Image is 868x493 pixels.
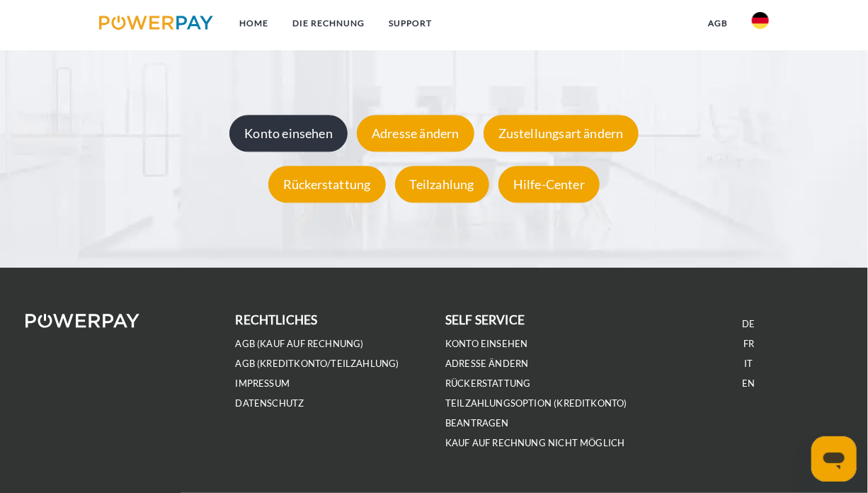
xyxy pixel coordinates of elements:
a: AGB (Kreditkonto/Teilzahlung) [236,358,399,370]
a: Hilfe-Center [495,176,603,192]
a: AGB (Kauf auf Rechnung) [236,338,364,350]
a: Rückerstattung [445,378,531,390]
b: rechtliches [236,312,318,327]
a: agb [696,11,740,36]
div: Konto einsehen [229,115,348,152]
img: logo-powerpay-white.svg [25,314,139,328]
a: Konto einsehen [445,338,528,350]
a: Teilzahlungsoption (KREDITKONTO) beantragen [445,397,627,429]
div: Adresse ändern [357,115,474,152]
a: IMPRESSUM [236,378,290,390]
a: IT [745,358,753,370]
div: Rückerstattung [268,166,386,203]
a: DE [743,318,755,330]
a: Rückerstattung [265,176,389,192]
div: Hilfe-Center [498,166,600,203]
iframe: Schaltfläche zum Öffnen des Messaging-Fensters [811,436,857,482]
a: FR [743,338,754,350]
a: Adresse ändern [353,125,478,141]
a: SUPPORT [377,11,445,36]
div: Zustellungsart ändern [484,115,639,152]
img: logo-powerpay.svg [99,16,213,30]
a: Konto einsehen [226,125,351,141]
a: Zustellungsart ändern [480,125,642,141]
a: Adresse ändern [445,358,529,370]
a: Teilzahlung [392,176,493,192]
a: Kauf auf Rechnung nicht möglich [445,437,625,449]
a: DIE RECHNUNG [281,11,377,36]
b: self service [445,312,525,327]
a: Home [228,11,281,36]
div: Teilzahlung [395,166,489,203]
img: de [752,12,769,29]
a: DATENSCHUTZ [236,397,304,409]
a: EN [743,378,755,390]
